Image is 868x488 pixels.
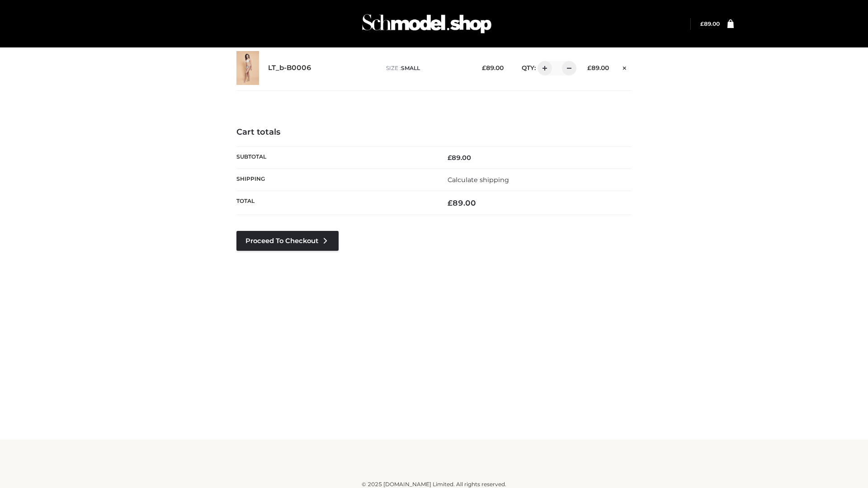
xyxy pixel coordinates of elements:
th: Subtotal [236,146,434,169]
bdi: 89.00 [482,64,504,71]
span: SMALL [401,65,420,71]
p: size : [386,64,468,72]
span: £ [700,20,704,27]
span: £ [482,64,486,71]
span: £ [448,154,452,162]
img: LT_b-B0006 - SMALL [236,51,259,85]
th: Shipping [236,169,434,191]
span: £ [448,198,453,207]
h4: Cart totals [236,127,632,137]
th: Total [236,191,434,215]
a: Calculate shipping [448,176,509,184]
bdi: 89.00 [587,64,609,71]
a: LT_b-B0006 [268,64,311,72]
img: Schmodel Admin 964 [359,6,495,42]
div: QTY: [513,61,573,75]
a: Proceed to Checkout [236,231,339,251]
bdi: 89.00 [448,198,476,207]
span: £ [587,64,591,71]
bdi: 89.00 [700,20,720,27]
bdi: 89.00 [448,154,471,162]
a: £89.00 [700,20,720,27]
a: Remove this item [618,61,632,73]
